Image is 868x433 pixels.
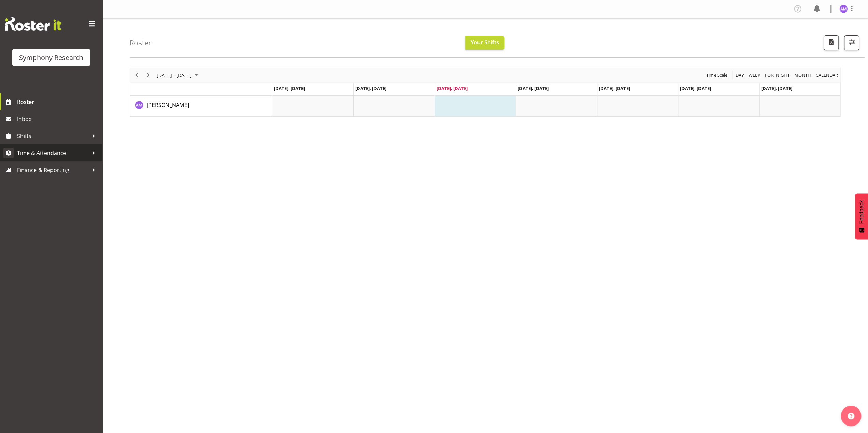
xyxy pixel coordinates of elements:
[130,68,841,117] div: Timeline Week of September 17, 2025
[706,71,728,79] span: Time Scale
[272,96,840,116] table: Timeline Week of September 17, 2025
[17,97,99,107] span: Roster
[858,200,865,224] span: Feedback
[154,68,202,82] div: September 15 - 21, 2025
[848,413,854,419] img: help-xxl-2.png
[764,71,791,79] button: Fortnight
[147,101,189,109] span: [PERSON_NAME]
[17,131,89,141] span: Shifts
[355,85,386,91] span: [DATE], [DATE]
[17,114,99,124] span: Inbox
[680,85,711,91] span: [DATE], [DATE]
[17,165,89,175] span: Finance & Reporting
[132,71,142,79] button: Previous
[156,71,201,79] button: September 2025
[19,52,83,63] div: Symphony Research
[844,35,859,50] button: Filter Shifts
[815,71,839,79] button: Month
[824,35,839,50] button: Download a PDF of the roster according to the set date range.
[748,71,761,79] span: Week
[735,71,745,79] span: Day
[130,96,272,116] td: Amal Makan resource
[815,71,839,79] span: calendar
[17,148,89,158] span: Time & Attendance
[143,68,154,82] div: next period
[147,101,189,109] a: [PERSON_NAME]
[437,85,468,91] span: [DATE], [DATE]
[471,38,499,46] span: Your Shifts
[5,17,61,31] img: Rosterit website logo
[144,71,153,79] button: Next
[131,68,143,82] div: previous period
[793,71,812,79] button: Timeline Month
[465,36,504,50] button: Your Shifts
[599,85,630,91] span: [DATE], [DATE]
[839,5,848,13] img: amal-makan1835.jpg
[764,71,790,79] span: Fortnight
[748,71,762,79] button: Timeline Week
[518,85,549,91] span: [DATE], [DATE]
[156,71,192,79] span: [DATE] - [DATE]
[735,71,745,79] button: Timeline Day
[794,71,812,79] span: Month
[761,85,792,91] span: [DATE], [DATE]
[855,193,868,239] button: Feedback - Show survey
[130,39,151,47] h4: Roster
[705,71,729,79] button: Time Scale
[274,85,305,91] span: [DATE], [DATE]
